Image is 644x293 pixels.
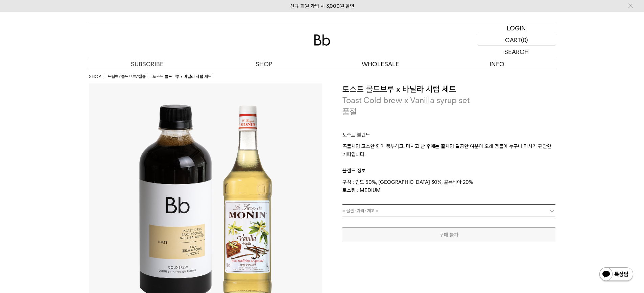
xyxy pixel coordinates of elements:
[342,205,378,217] span: = 옵션 : 가격 : 재고 =
[314,34,330,46] img: 로고
[342,227,555,242] button: 구매 불가
[322,58,439,70] p: WHOLESALE
[507,22,526,34] p: LOGIN
[478,34,555,46] a: CART (0)
[342,106,357,118] p: 품절
[342,83,555,95] h3: 토스트 콜드브루 x 바닐라 시럽 세트
[505,34,521,46] p: CART
[89,73,101,80] a: SHOP
[342,158,555,178] p: 블렌드 정보
[206,58,322,70] a: SHOP
[342,178,555,194] p: 구성 : 인도 50%, [GEOGRAPHIC_DATA] 30%, 콜롬비아 20% 로스팅 : MEDIUM
[478,22,555,34] a: LOGIN
[342,142,555,158] p: 곡물처럼 고소한 향이 풍부하고, 마시고 난 후에는 꿀처럼 달콤한 여운이 오래 맴돌아 누구나 마시기 편안한 커피입니다.
[521,34,528,46] p: (0)
[152,73,212,80] li: 토스트 콜드브루 x 바닐라 시럽 세트
[108,73,146,80] a: 드립백/콜드브루/캡슐
[342,131,555,142] p: 토스트 블렌드
[290,3,354,9] a: 신규 회원 가입 시 3,000원 할인
[599,267,634,283] img: 카카오톡 채널 1:1 채팅 버튼
[504,46,529,58] p: SEARCH
[439,58,555,70] p: INFO
[342,95,555,106] p: Toast Cold brew x Vanilla syrup set
[89,58,206,70] a: SUBSCRIBE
